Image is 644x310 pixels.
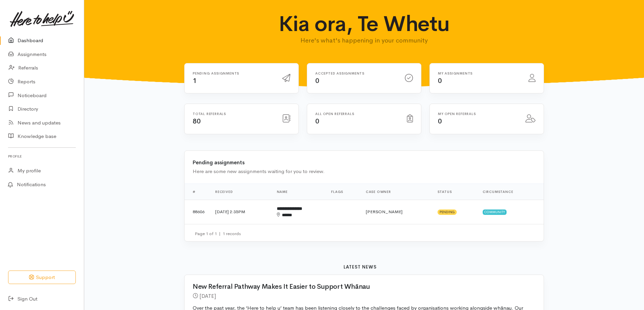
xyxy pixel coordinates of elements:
span: 0 [438,117,442,125]
h6: My assignments [438,72,520,75]
h6: Profile [8,152,76,161]
th: Status [432,184,477,200]
span: 0 [315,77,319,85]
th: Received [210,184,271,200]
h2: New Referral Pathway Makes It Easier to Support Whānau [193,283,527,290]
h6: Pending assignments [193,72,274,75]
b: Pending assignments [193,159,245,166]
th: Name [271,184,326,200]
h1: Kia ora, Te Whetu [232,12,496,36]
span: 0 [438,77,442,85]
th: Circumstance [477,184,544,200]
button: Support [8,271,76,284]
div: Here are some new assignments waiting for you to review. [193,168,536,175]
h6: Total referrals [193,112,274,116]
small: Page 1 of 1 1 records [195,231,241,236]
h6: My open referrals [438,112,517,116]
h6: All open referrals [315,112,399,116]
span: 0 [315,117,319,125]
span: Pending [438,209,457,215]
b: Latest news [344,264,377,270]
th: Flags [326,184,360,200]
span: Community [483,209,507,215]
th: Case Owner [360,184,432,200]
h6: Accepted assignments [315,72,397,75]
td: 88606 [185,200,210,224]
span: 1 [193,77,197,85]
time: [DATE] [199,292,216,300]
p: Here's what's happening in your community [232,36,496,45]
span: | [219,231,221,236]
td: [PERSON_NAME] [360,200,432,224]
span: 80 [193,117,200,125]
th: # [185,184,210,200]
td: [DATE] 2:35PM [210,200,271,224]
